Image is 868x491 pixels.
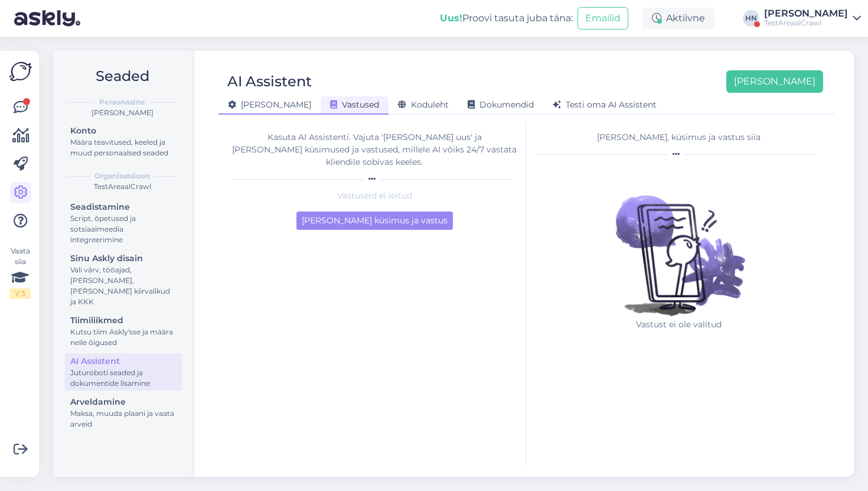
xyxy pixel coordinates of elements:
a: TiimiliikmedKutsu tiim Askly'sse ja määra neile õigused [65,313,182,350]
div: AI Assistent [70,355,177,368]
div: Vaata siia [9,246,31,299]
div: Juturoboti seaded ja dokumentide lisamine [70,368,177,389]
div: Tiimiliikmed [70,314,177,327]
span: Vastused [330,99,379,110]
b: Organisatsioon [94,171,150,181]
div: Vali värv, tööajad, [PERSON_NAME], [PERSON_NAME] kiirvalikud ja KKK [70,265,177,307]
button: [PERSON_NAME] küsimus ja vastus [296,212,453,230]
div: Kutsu tiim Askly'sse ja määra neile õigused [70,327,177,348]
a: KontoMäära teavitused, keeled ja muud personaalsed seaded [65,123,182,160]
div: Arveldamine [70,396,177,408]
h2: Seaded [63,65,182,87]
span: Dokumendid [468,99,534,110]
span: [PERSON_NAME] [228,99,311,110]
a: AI AssistentJuturoboti seaded ja dokumentide lisamine [65,353,182,391]
div: TestAreaalCrawl [764,18,848,28]
div: Script, õpetused ja sotsiaalmeedia integreerimine [70,213,177,245]
div: Määra teavitused, keeled ja muud personaalsed seaded [70,137,177,158]
div: TestAreaalCrawl [63,181,182,192]
span: Testi oma AI Assistent [553,99,657,110]
a: SeadistamineScript, õpetused ja sotsiaalmeedia integreerimine [65,199,182,247]
b: Uus! [440,12,462,24]
b: Personaalne [99,97,145,108]
div: Seadistamine [70,201,177,213]
div: Proovi tasuta juba täna: [440,11,573,25]
p: Vastuseid ei leitud [232,190,517,202]
a: ArveldamineMaksa, muuda plaani ja vaata arveid [65,394,182,431]
div: Maksa, muuda plaani ja vaata arveid [70,408,177,430]
div: Konto [70,125,177,137]
a: Sinu Askly disainVali värv, tööajad, [PERSON_NAME], [PERSON_NAME] kiirvalikud ja KKK [65,251,182,309]
div: HN [743,10,759,27]
div: Aktiivne [642,8,714,29]
img: No qna [602,165,755,318]
div: [PERSON_NAME] [63,108,182,118]
div: [PERSON_NAME] [764,9,848,18]
a: [PERSON_NAME]TestAreaalCrawl [764,9,861,28]
img: Askly Logo [9,60,32,83]
button: Emailid [577,7,628,30]
div: AI Assistent [227,70,312,93]
div: Sinu Askly disain [70,252,177,265]
div: Kasuta AI Assistenti. Vajuta '[PERSON_NAME] uus' ja [PERSON_NAME] küsimused ja vastused, millele ... [232,131,517,168]
span: Koduleht [398,99,449,110]
button: [PERSON_NAME] [726,70,823,93]
div: [PERSON_NAME], küsimus ja vastus siia [536,131,821,144]
p: Vastust ei ole valitud [602,318,755,331]
div: 1 / 3 [9,288,31,299]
